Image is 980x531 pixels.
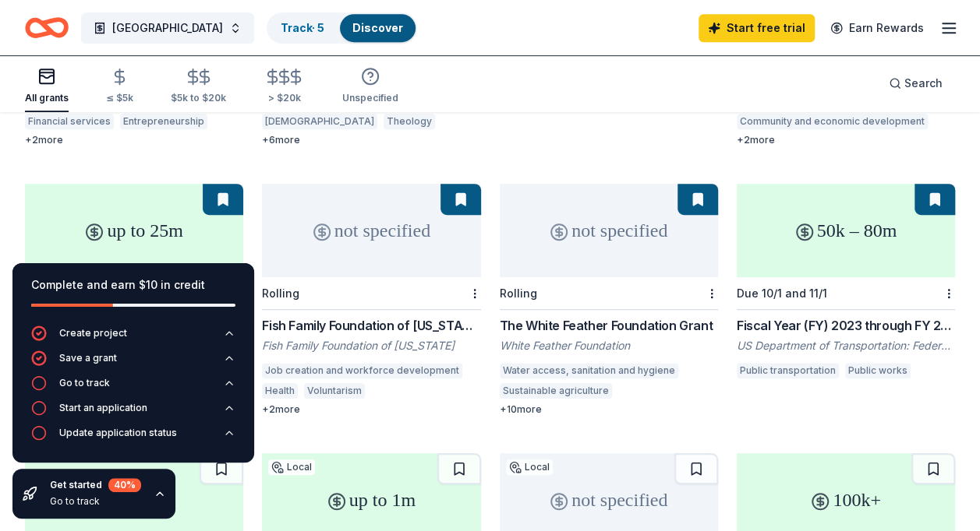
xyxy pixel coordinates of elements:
div: Rolling [500,287,537,300]
button: Create project [31,325,235,350]
button: $5k to $20k [171,62,226,112]
div: + 2 more [25,134,243,146]
a: Home [25,9,69,46]
div: Theology [384,114,435,129]
div: Education services [371,383,465,399]
div: + 10 more [500,403,718,416]
button: Update application status [31,425,235,450]
button: Go to track [31,375,235,400]
div: Start an application [59,402,147,414]
div: [DEMOGRAPHIC_DATA] [262,114,377,129]
div: White Feather Foundation [500,338,718,353]
button: Unspecified [342,61,398,112]
a: up to 25mDue [DATE]FY 2024 National Infrastructure InvestmentsUS Department of Transportation: Of... [25,184,243,383]
div: Update application status [59,427,177,439]
a: not specifiedRollingThe White Feather Foundation GrantWhite Feather FoundationWater access, sanit... [500,184,718,416]
div: Public transportation [737,363,839,378]
span: [GEOGRAPHIC_DATA] [112,19,223,37]
button: Track· 5Discover [267,12,417,44]
div: 40 % [108,478,141,492]
a: Track· 5 [281,21,324,34]
div: Sustainable agriculture [500,383,612,399]
button: ≤ $5k [106,62,133,112]
div: + 6 more [262,134,480,146]
div: Financial services [25,114,114,129]
button: [GEOGRAPHIC_DATA] [81,12,254,44]
div: 50k – 80m [737,184,955,277]
div: Water access, sanitation and hygiene [500,363,678,378]
a: not specifiedRollingFish Family Foundation of [US_STATE] GrantsFish Family Foundation of [US_STAT... [262,184,480,416]
div: Fish Family Foundation of [US_STATE] Grants [262,316,480,335]
div: Job creation and workforce development [262,363,462,378]
a: Discover [352,21,403,34]
div: All grants [25,92,69,104]
div: Public works [845,363,911,378]
div: Entrepreneurship [120,114,207,129]
button: > $20k [264,62,305,112]
div: not specified [262,184,480,277]
div: Fiscal Year (FY) 2023 through FY 2026 Bridge Investment Program, Planning and Bridge Project Grants [737,316,955,335]
div: not specified [500,184,718,277]
div: > $20k [264,92,305,104]
div: Local [268,459,315,475]
div: US Department of Transportation: Federal Highway Administration (FHWA) [737,338,955,353]
div: Local [506,459,553,475]
button: Search [876,68,955,99]
div: Save a grant [59,352,117,364]
div: up to 25m [25,184,243,277]
a: Start free trial [699,14,815,42]
div: Get started [50,478,141,492]
div: Go to track [50,495,141,508]
div: Go to track [59,377,110,389]
a: Earn Rewards [821,14,933,42]
div: The White Feather Foundation Grant [500,316,718,335]
a: 50k – 80mDue 10/1 and 11/1Fiscal Year (FY) 2023 through FY 2026 Bridge Investment Program, Planni... [737,184,955,383]
div: ≤ $5k [106,92,133,104]
button: Start an application [31,400,235,425]
button: Save a grant [31,350,235,375]
div: Unspecified [342,92,398,104]
div: Fish Family Foundation of [US_STATE] [262,338,480,353]
div: + 2 more [262,403,480,416]
span: Search [904,74,943,93]
div: $5k to $20k [171,92,226,104]
div: Community and economic development [737,114,928,129]
div: Health [262,383,298,399]
div: Voluntarism [304,383,365,399]
div: Rolling [262,287,299,300]
div: Due 10/1 and 11/1 [737,287,827,300]
div: Create project [59,327,127,339]
div: Complete and earn $10 in credit [31,276,235,294]
div: + 2 more [737,134,955,146]
button: All grants [25,61,69,112]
